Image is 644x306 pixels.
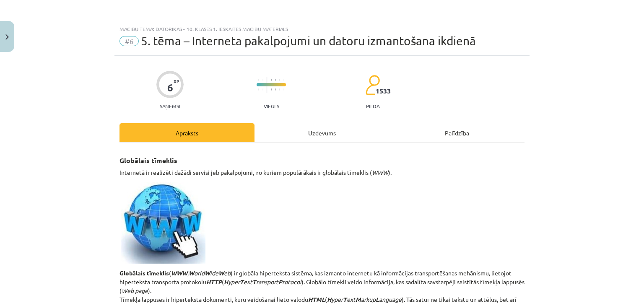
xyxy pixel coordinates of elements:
span: 1533 [376,87,391,95]
div: Mācību tēma: Datorikas - 10. klases 1. ieskaites mācību materiāls [119,26,525,32]
img: icon-short-line-57e1e144782c952c97e751825c79c345078a6d821885a25fce030b3d8c18986b.svg [279,79,280,81]
img: icon-short-line-57e1e144782c952c97e751825c79c345078a6d821885a25fce030b3d8c18986b.svg [262,88,263,91]
strong: M [356,296,361,303]
em: HTML [308,296,325,303]
div: Palīdzība [390,123,525,142]
em: , orld ide eb [171,269,231,277]
img: icon-short-line-57e1e144782c952c97e751825c79c345078a6d821885a25fce030b3d8c18986b.svg [283,88,284,91]
em: WWW [372,169,388,176]
strong: W [205,269,210,277]
span: 5. tēma – Interneta pakalpojumi un datoru izmantošana ikdienā [141,34,476,48]
img: icon-short-line-57e1e144782c952c97e751825c79c345078a6d821885a25fce030b3d8c18986b.svg [271,79,272,81]
img: icon-short-line-57e1e144782c952c97e751825c79c345078a6d821885a25fce030b3d8c18986b.svg [275,79,276,81]
strong: H [224,278,228,285]
div: Uzdevums [254,123,390,142]
img: icon-short-line-57e1e144782c952c97e751825c79c345078a6d821885a25fce030b3d8c18986b.svg [262,79,263,81]
strong: T [252,278,256,285]
strong: T [240,278,244,285]
em: HTTP [206,278,222,285]
em: yper ext arkup anguage [327,296,402,303]
div: Apraksts [119,123,254,142]
em: Web page [122,287,148,294]
strong: Globālais tīmeklis [119,269,169,277]
strong: WWW [171,269,187,277]
strong: W [218,269,224,277]
img: icon-short-line-57e1e144782c952c97e751825c79c345078a6d821885a25fce030b3d8c18986b.svg [279,88,280,91]
p: Saņemsi [156,103,184,109]
img: icon-short-line-57e1e144782c952c97e751825c79c345078a6d821885a25fce030b3d8c18986b.svg [258,88,259,91]
div: 6 [167,82,173,93]
strong: P [278,278,282,285]
span: XP [174,79,179,83]
strong: H [327,296,331,303]
strong: Globālais tīmeklis [119,156,177,165]
img: icon-short-line-57e1e144782c952c97e751825c79c345078a6d821885a25fce030b3d8c18986b.svg [283,79,284,81]
strong: T [343,296,347,303]
strong: L [376,296,379,303]
img: icon-short-line-57e1e144782c952c97e751825c79c345078a6d821885a25fce030b3d8c18986b.svg [275,88,276,91]
span: #6 [119,36,139,46]
img: icon-long-line-d9ea69661e0d244f92f715978eff75569469978d946b2353a9bb055b3ed8787d.svg [267,77,267,93]
p: Viegls [264,103,279,109]
img: icon-short-line-57e1e144782c952c97e751825c79c345078a6d821885a25fce030b3d8c18986b.svg [258,79,259,81]
img: icon-short-line-57e1e144782c952c97e751825c79c345078a6d821885a25fce030b3d8c18986b.svg [271,88,272,91]
strong: W [189,269,194,277]
p: pilda [366,103,379,109]
em: yper ext ransport rotocol [224,278,301,285]
img: icon-close-lesson-0947bae3869378f0d4975bcd49f059093ad1ed9edebbc8119c70593378902aed.svg [5,34,9,40]
p: Internetā ir realizēti dažādi servisi jeb pakalpojumi, no kuriem populārākais ir globālais tīmekl... [119,168,525,177]
img: students-c634bb4e5e11cddfef0936a35e636f08e4e9abd3cc4e673bd6f9a4125e45ecb1.svg [365,75,380,96]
